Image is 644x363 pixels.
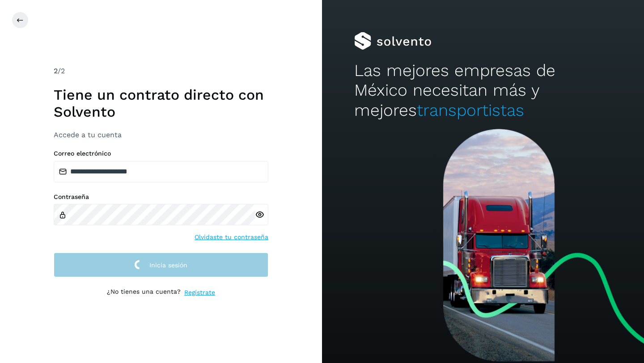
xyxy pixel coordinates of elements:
h2: Las mejores empresas de México necesitan más y mejores [354,61,612,120]
p: ¿No tienes una cuenta? [107,288,181,297]
h3: Accede a tu cuenta [54,131,268,139]
h1: Tiene un contrato directo con Solvento [54,86,268,121]
span: Inicia sesión [149,262,187,268]
a: Olvidaste tu contraseña [195,232,268,242]
span: 2 [54,67,58,75]
span: transportistas [417,101,524,120]
label: Correo electrónico [54,150,268,157]
div: /2 [54,66,268,76]
button: Inicia sesión [54,253,268,277]
a: Regístrate [184,288,215,297]
label: Contraseña [54,193,268,201]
